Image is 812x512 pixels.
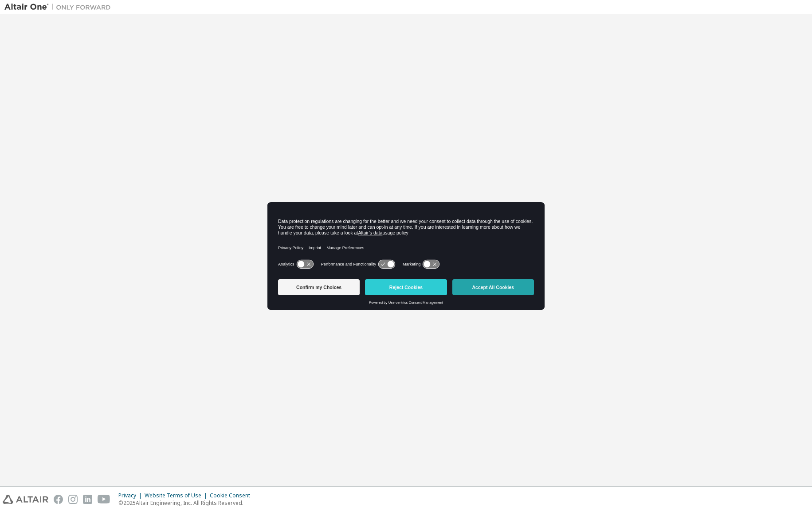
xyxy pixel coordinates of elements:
div: Website Terms of Use [145,492,210,499]
img: instagram.svg [68,495,78,504]
p: © 2025 Altair Engineering, Inc. All Rights Reserved. [118,499,255,507]
img: youtube.svg [98,495,110,504]
img: facebook.svg [54,495,63,504]
img: linkedin.svg [83,495,92,504]
div: Cookie Consent [210,492,255,499]
div: Privacy [118,492,145,499]
img: altair_logo.svg [3,495,48,504]
img: Altair One [4,3,115,12]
